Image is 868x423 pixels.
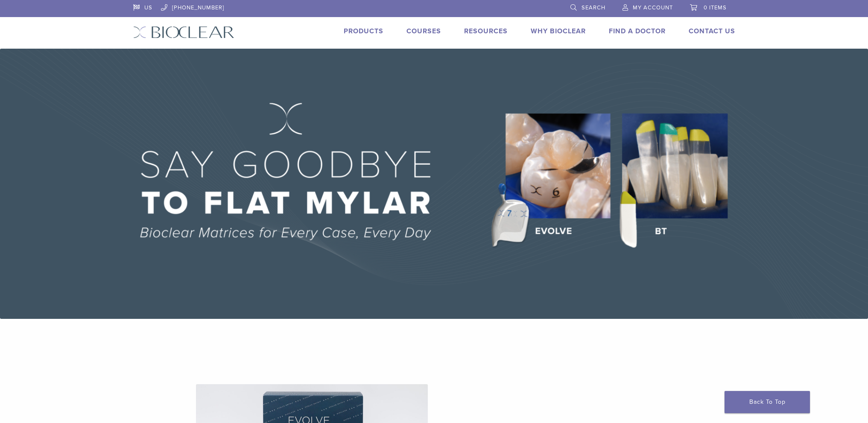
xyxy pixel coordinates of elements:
[344,27,383,35] a: Products
[725,391,810,413] a: Back To Top
[133,26,234,38] img: Bioclear
[609,27,666,35] a: Find A Doctor
[582,4,605,11] span: Search
[633,4,673,11] span: My Account
[704,4,727,11] span: 0 items
[689,27,735,35] a: Contact Us
[531,27,586,35] a: Why Bioclear
[406,27,441,35] a: Courses
[464,27,508,35] a: Resources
